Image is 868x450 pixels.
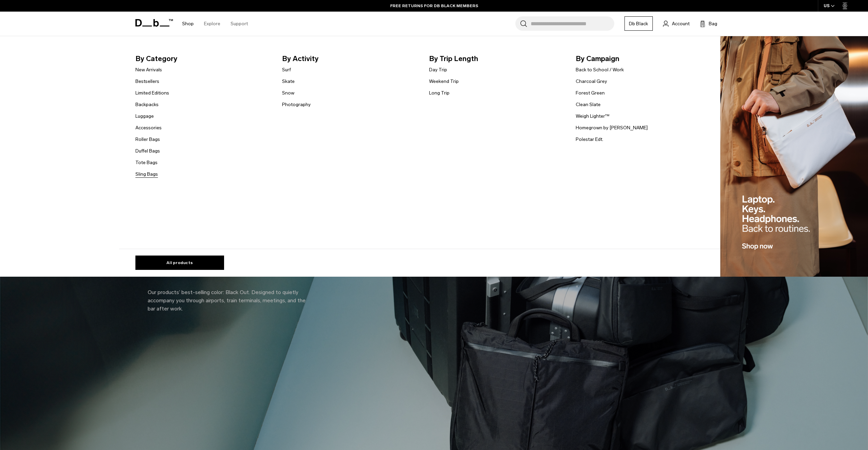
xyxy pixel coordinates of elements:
a: Weekend Trip [429,78,459,85]
a: Db Black [624,16,653,31]
button: Bag [700,19,717,28]
a: Forest Green [576,89,605,97]
a: Luggage [135,113,154,120]
span: By Category [135,53,271,64]
a: All products [135,256,224,270]
a: Explore [204,12,220,36]
nav: Main Navigation [177,12,253,36]
a: Polestar Edt. [576,136,603,143]
a: Roller Bags [135,136,160,143]
a: Backpacks [135,101,159,108]
a: Limited Editions [135,89,169,97]
a: Back to School / Work [576,66,624,73]
a: Snow [282,89,294,97]
span: By Trip Length [429,53,565,64]
a: Clean Slate [576,101,601,108]
a: Account [663,19,690,28]
a: Long Trip [429,89,450,97]
a: Day Trip [429,66,447,73]
a: Support [231,12,248,36]
a: Bestsellers [135,78,159,85]
a: Surf [282,66,291,73]
a: Photography [282,101,311,108]
a: Homegrown by [PERSON_NAME] [576,124,648,131]
span: Bag [709,20,717,27]
a: Weigh Lighter™ [576,113,609,120]
a: FREE RETURNS FOR DB BLACK MEMBERS [390,3,478,9]
a: Duffel Bags [135,147,160,155]
a: Tote Bags [135,159,158,166]
a: New Arrivals [135,66,162,73]
a: Shop [182,12,194,36]
span: By Activity [282,53,418,64]
span: Account [672,20,690,27]
span: By Campaign [576,53,712,64]
a: Skate [282,78,295,85]
a: Charcoal Grey [576,78,607,85]
a: Sling Bags [135,171,158,178]
a: Accessories [135,124,162,131]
